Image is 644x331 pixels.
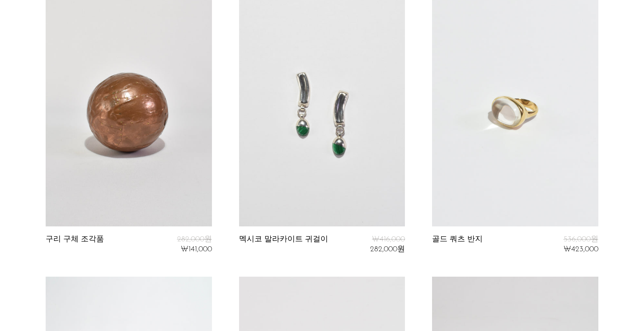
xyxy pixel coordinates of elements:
[432,235,483,243] font: 골드 쿼츠 반지
[46,235,104,243] font: 구리 구체 조각품
[564,235,598,243] font: 536,000원
[239,235,328,254] a: 멕시코 말라카이트 귀걸이
[181,245,212,253] font: ₩141,000
[239,235,328,243] font: 멕시코 말라카이트 귀걸이
[432,235,483,254] a: 골드 쿼츠 반지
[46,235,104,254] a: 구리 구체 조각품
[564,245,598,253] font: ₩423,000
[177,235,212,243] font: 282,000원
[372,235,405,243] font: ₩416,000
[370,245,405,253] font: 282,000원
